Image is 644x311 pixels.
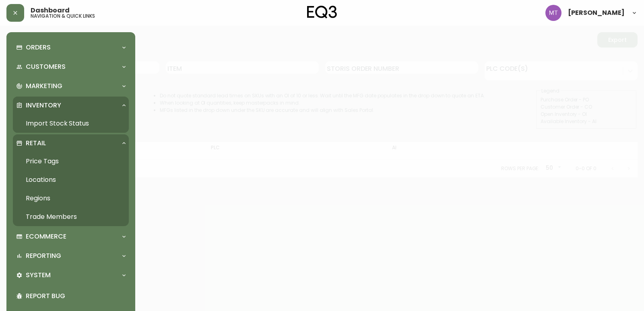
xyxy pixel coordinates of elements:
p: Inventory [26,101,61,110]
p: Reporting [26,251,61,260]
p: Ecommerce [26,232,66,241]
span: [PERSON_NAME] [568,10,625,16]
p: Marketing [26,82,62,91]
div: Reporting [13,247,129,265]
a: Import Stock Status [13,114,129,133]
div: Ecommerce [13,228,129,245]
div: System [13,266,129,284]
p: Retail [26,139,46,148]
p: Orders [26,43,51,52]
h5: navigation & quick links [31,14,95,19]
div: Report Bug [13,286,129,307]
p: Customers [26,62,66,71]
a: Price Tags [13,152,129,171]
div: Marketing [13,77,129,95]
p: System [26,271,51,280]
a: Trade Members [13,208,129,226]
div: Retail [13,134,129,152]
a: Regions [13,189,129,208]
div: Inventory [13,97,129,114]
span: Dashboard [31,7,70,14]
a: Locations [13,171,129,189]
div: Customers [13,58,129,76]
img: 397d82b7ede99da91c28605cdd79fceb [545,5,561,21]
div: Orders [13,39,129,56]
img: logo [307,6,337,19]
p: Report Bug [26,292,126,301]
